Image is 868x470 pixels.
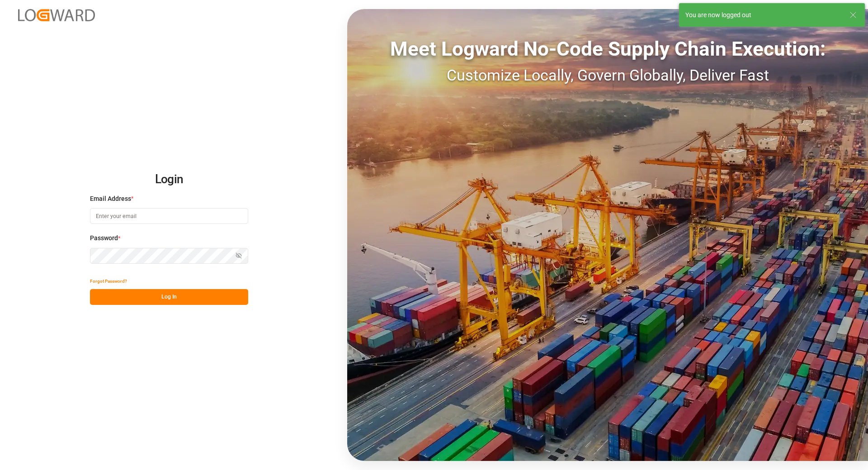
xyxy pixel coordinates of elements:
[347,34,868,64] div: Meet Logward No-Code Supply Chain Execution:
[90,208,248,224] input: Enter your email
[90,194,131,204] span: Email Address
[90,165,248,194] h2: Login
[90,273,127,289] button: Forgot Password?
[90,233,118,243] span: Password
[18,9,95,21] img: Logward_new_orange.png
[685,10,841,20] div: You are now logged out
[347,64,868,87] div: Customize Locally, Govern Globally, Deliver Fast
[90,289,248,305] button: Log In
